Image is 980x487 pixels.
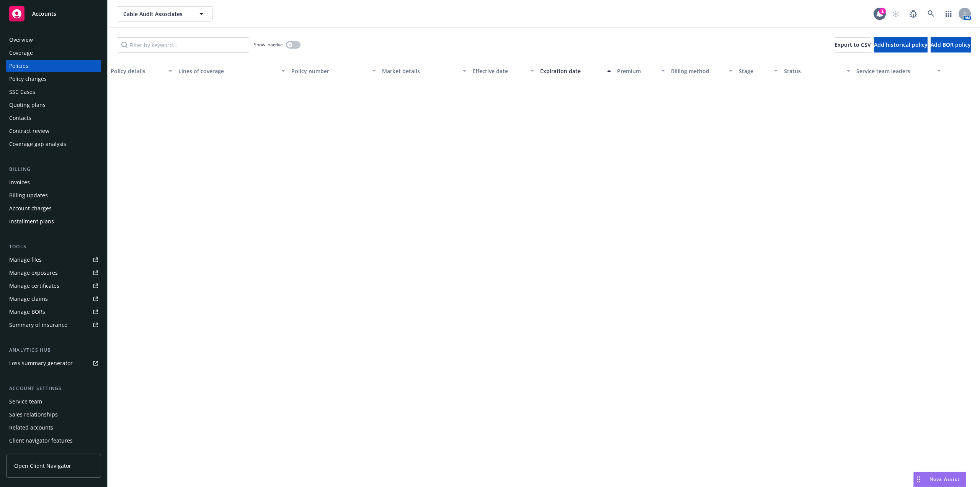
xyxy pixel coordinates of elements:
a: Invoices [6,176,101,189]
div: Billing method [671,67,724,75]
a: Report a Bug [906,6,921,21]
div: Service team [9,395,42,408]
a: Policy changes [6,73,101,85]
button: Stage [736,62,781,80]
a: Service team [6,395,101,408]
div: Manage exposures [9,267,58,279]
a: Account charges [6,202,101,215]
div: Policy changes [9,73,47,85]
a: Loss summary generator [6,357,101,369]
a: Coverage [6,47,101,59]
a: Billing updates [6,189,101,202]
a: Contacts [6,112,101,124]
div: Manage BORs [9,306,45,318]
a: Sales relationships [6,408,101,421]
a: Contract review [6,125,101,137]
a: Manage BORs [6,306,101,318]
a: Search [923,6,939,21]
a: Manage claims [6,293,101,305]
a: Manage certificates [6,280,101,292]
div: 1 [879,8,886,15]
button: Cable Audit Associates [117,6,212,21]
div: Manage certificates [9,280,59,292]
div: Invoices [9,176,30,189]
a: Summary of insurance [6,319,101,331]
a: Related accounts [6,421,101,434]
span: Add BOR policy [931,41,971,48]
button: Market details [379,62,469,80]
div: Stage [739,67,769,75]
span: Nova Assist [929,476,960,482]
button: Service team leaders [853,62,944,80]
div: Policies [9,60,28,72]
a: Client navigator features [6,435,101,447]
button: Status [781,62,853,80]
div: Loss summary generator [9,357,73,369]
div: Premium [617,67,657,75]
span: Accounts [32,11,56,17]
div: Manage files [9,254,42,266]
a: Overview [6,34,101,46]
span: Open Client Navigator [14,462,71,470]
button: Nova Assist [913,472,966,487]
a: SSC Cases [6,86,101,98]
button: Add BOR policy [931,37,971,52]
div: Quoting plans [9,99,46,111]
div: Contacts [9,112,31,124]
div: Lines of coverage [178,67,277,75]
a: Manage exposures [6,267,101,279]
div: Effective date [472,67,526,75]
button: Expiration date [537,62,614,80]
button: Premium [614,62,668,80]
span: Export to CSV [835,41,871,48]
div: Status [784,67,842,75]
div: Manage claims [9,293,48,305]
div: Account charges [9,202,52,215]
div: Policy number [291,67,367,75]
button: Policy number [288,62,379,80]
a: Manage files [6,254,101,266]
div: Drag to move [914,472,923,487]
div: Related accounts [9,421,53,434]
div: Market details [382,67,458,75]
div: SSC Cases [9,86,35,98]
a: Quoting plans [6,99,101,111]
button: Billing method [668,62,736,80]
div: Coverage [9,47,33,59]
span: Show inactive [254,41,283,48]
a: Installment plans [6,215,101,228]
button: Add historical policy [874,37,928,52]
div: Summary of insurance [9,319,67,331]
button: Effective date [469,62,537,80]
div: Billing updates [9,189,48,202]
a: Coverage gap analysis [6,138,101,150]
input: Filter by keyword... [117,37,249,52]
div: Contract review [9,125,49,137]
a: Policies [6,60,101,72]
div: Coverage gap analysis [9,138,66,150]
a: Switch app [941,6,956,21]
div: Installment plans [9,215,54,228]
button: Export to CSV [835,37,871,52]
div: Client navigator features [9,435,73,447]
div: Billing [6,166,101,173]
a: Accounts [6,3,101,25]
div: Policy details [111,67,164,75]
div: Analytics hub [6,346,101,354]
a: Start snowing [888,6,903,21]
span: Add historical policy [874,41,928,48]
div: Overview [9,34,33,46]
button: Lines of coverage [175,62,288,80]
div: Expiration date [540,67,603,75]
div: Service team leaders [856,67,932,75]
div: Tools [6,243,101,251]
span: Cable Audit Associates [123,10,189,18]
div: Sales relationships [9,408,58,421]
button: Policy details [108,62,175,80]
div: Account settings [6,385,101,392]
